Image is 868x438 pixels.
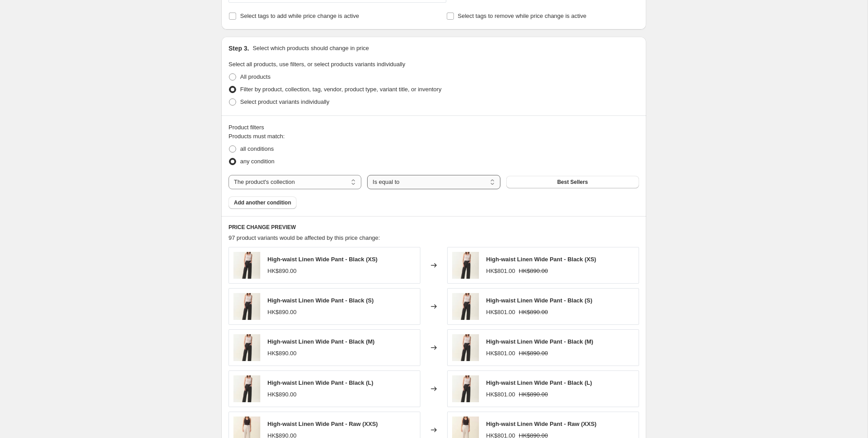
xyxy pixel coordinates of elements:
[267,350,296,357] span: HK$890.00
[229,123,639,132] div: Product filters
[229,61,405,68] span: Select all products, use filters, or select products variants individually
[240,86,441,93] span: Filter by product, collection, tag, vendor, product type, variant title, or inventory
[233,293,260,320] img: High-waistWideLinenPant-Black_0334_80x.jpg
[233,334,260,361] img: High-waistWideLinenPant-Black_0334_80x.jpg
[486,297,593,304] span: High-waist Linen Wide Pant - Black (S)
[519,350,548,357] span: HK$890.00
[267,297,374,304] span: High-waist Linen Wide Pant - Black (S)
[458,13,587,19] span: Select tags to remove while price change is active
[452,375,479,402] img: High-waistWideLinenPant-Black_0334_80x.jpg
[233,252,260,279] img: High-waistWideLinenPant-Black_0334_80x.jpg
[267,421,378,427] span: High-waist Linen Wide Pant - Raw (XXS)
[267,256,377,263] span: High-waist Linen Wide Pant - Black (XS)
[229,133,285,140] span: Products must match:
[267,391,296,398] span: HK$890.00
[486,350,515,357] span: HK$801.00
[240,98,329,105] span: Select product variants individually
[229,196,296,209] button: Add another condition
[486,338,593,345] span: High-waist Linen Wide Pant - Black (M)
[234,199,291,206] span: Add another condition
[267,338,375,345] span: High-waist Linen Wide Pant - Black (M)
[452,334,479,361] img: High-waistWideLinenPant-Black_0334_80x.jpg
[452,252,479,279] img: High-waistWideLinenPant-Black_0334_80x.jpg
[240,73,271,80] span: All products
[452,293,479,320] img: High-waistWideLinenPant-Black_0334_80x.jpg
[519,309,548,315] span: HK$890.00
[229,234,380,241] span: 97 product variants would be affected by this price change:
[267,309,296,315] span: HK$890.00
[229,44,249,53] h2: Step 3.
[267,268,296,274] span: HK$890.00
[486,309,515,315] span: HK$801.00
[253,44,369,53] p: Select which products should change in price
[486,379,592,386] span: High-waist Linen Wide Pant - Black (L)
[506,176,639,188] button: Best Sellers
[240,13,359,19] span: Select tags to add while price change is active
[519,391,548,398] span: HK$890.00
[519,268,548,274] span: HK$890.00
[233,375,260,402] img: High-waistWideLinenPant-Black_0334_80x.jpg
[486,256,596,263] span: High-waist Linen Wide Pant - Black (XS)
[240,145,274,152] span: all conditions
[267,379,373,386] span: High-waist Linen Wide Pant - Black (L)
[486,268,515,274] span: HK$801.00
[557,179,588,186] span: Best Sellers
[229,224,639,231] h6: PRICE CHANGE PREVIEW
[240,158,275,165] span: any condition
[486,391,515,398] span: HK$801.00
[486,421,597,427] span: High-waist Linen Wide Pant - Raw (XXS)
